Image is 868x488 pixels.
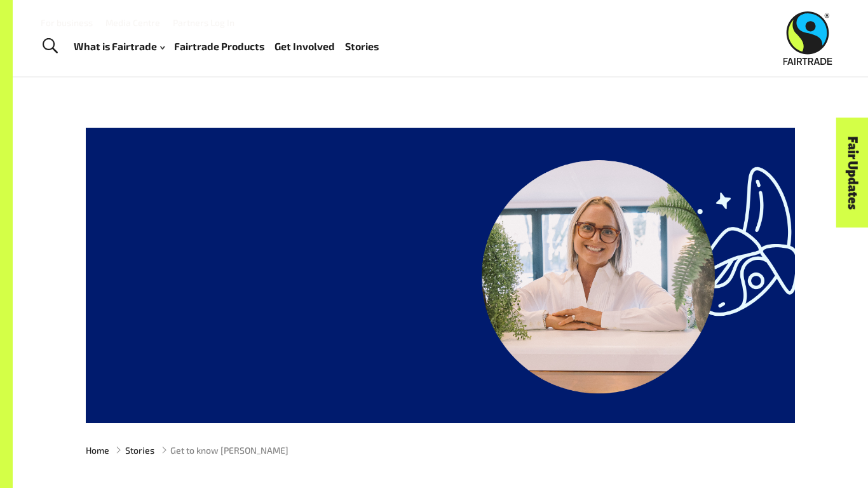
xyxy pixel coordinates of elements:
[105,17,160,28] a: Media Centre
[86,444,109,457] a: Home
[345,37,379,56] a: Stories
[174,37,264,56] a: Fairtrade Products
[125,444,154,457] a: Stories
[41,17,93,28] a: For business
[74,37,165,56] a: What is Fairtrade
[173,17,234,28] a: Partners Log In
[783,11,832,65] img: Fairtrade Australia New Zealand logo
[170,444,288,457] span: Get to know [PERSON_NAME]
[34,30,65,62] a: Toggle Search
[275,37,335,56] a: Get Involved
